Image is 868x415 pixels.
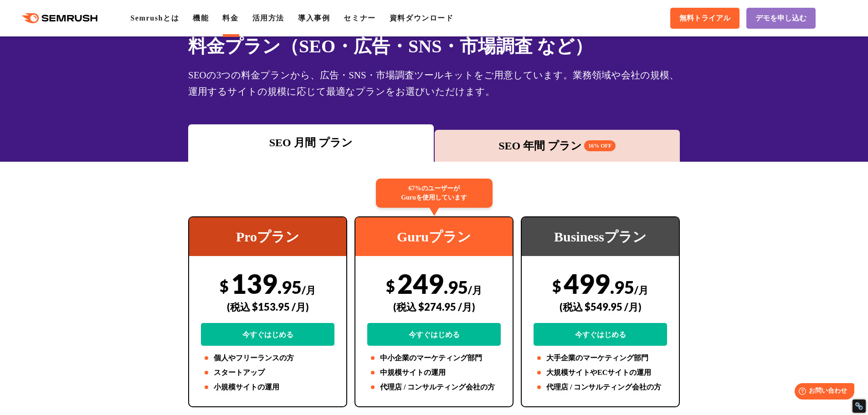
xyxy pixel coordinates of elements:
[468,284,482,296] span: /月
[277,277,302,297] span: .95
[188,67,680,100] div: SEOの3つの料金プランから、広告・SNS・市場調査ツールキットをご用意しています。業務領域や会社の規模、運用するサイトの規模に応じて最適なプランをお選びいただけます。
[220,277,229,295] span: $
[252,14,284,22] a: 活用方法
[367,267,501,346] div: 249
[201,323,334,346] a: 今すぐはじめる
[376,179,493,208] div: 67%のユーザーが Guruを使用しています
[367,367,501,378] li: 中規模サイトの運用
[298,14,330,22] a: 導入事例
[584,140,616,151] span: 16% OFF
[787,379,858,405] iframe: Help widget launcher
[201,353,334,364] li: 個人やフリーランスの方
[610,277,634,297] span: .95
[390,14,454,22] a: 資料ダウンロード
[193,134,429,151] div: SEO 月間 プラン
[444,277,468,297] span: .95
[302,284,316,296] span: /月
[439,138,676,154] div: SEO 年間 プラン
[130,14,179,22] a: Semrushとは
[755,14,806,23] span: デモを申し込む
[552,277,561,295] span: $
[222,14,238,22] a: 料金
[522,217,679,256] div: Businessプラン
[201,382,334,393] li: 小規模サイトの運用
[670,8,740,29] a: 無料トライアル
[367,353,501,364] li: 中小企業のマーケティング部門
[534,353,667,364] li: 大手企業のマーケティング部門
[201,267,334,346] div: 139
[188,33,680,60] h1: 料金プラン（SEO・広告・SNS・市場調査 など）
[534,367,667,378] li: 大規模サイトやECサイトの運用
[201,291,334,323] div: (税込 $153.95 /月)
[534,291,667,323] div: (税込 $549.95 /月)
[386,277,395,295] span: $
[367,291,501,323] div: (税込 $274.95 /月)
[189,217,346,256] div: Proプラン
[634,284,648,296] span: /月
[746,8,816,29] a: デモを申し込む
[679,14,730,23] span: 無料トライアル
[534,267,667,346] div: 499
[344,14,375,22] a: セミナー
[534,323,667,346] a: 今すぐはじめる
[367,382,501,393] li: 代理店 / コンサルティング会社の方
[534,382,667,393] li: 代理店 / コンサルティング会社の方
[855,402,863,410] div: Restore Info Box &#10;&#10;NoFollow Info:&#10; META-Robots NoFollow: &#09;false&#10; META-Robots ...
[367,323,501,346] a: 今すぐはじめる
[355,217,513,256] div: Guruプラン
[201,367,334,378] li: スタートアップ
[193,14,209,22] a: 機能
